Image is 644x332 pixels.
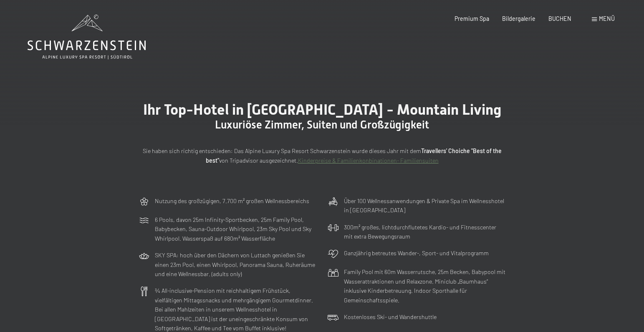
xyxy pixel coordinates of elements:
p: Kostenloses Ski- und Wandershuttle [344,312,437,322]
span: Luxuriöse Zimmer, Suiten und Großzügigkeit [215,118,429,131]
p: 300m² großes, lichtdurchflutetes Kardio- und Fitnesscenter mit extra Bewegungsraum [344,223,506,241]
p: SKY SPA: hoch über den Dächern von Luttach genießen Sie einen 23m Pool, einen Whirlpool, Panorama... [155,251,317,279]
a: Kinderpreise & Familienkonbinationen- Familiensuiten [298,157,439,164]
p: Ganzjährig betreutes Wander-, Sport- und Vitalprogramm [344,249,489,258]
strong: Travellers' Choiche "Best of the best" [206,147,502,164]
p: 6 Pools, davon 25m Infinity-Sportbecken, 25m Family Pool, Babybecken, Sauna-Outdoor Whirlpool, 23... [155,215,317,244]
a: BUCHEN [548,15,571,22]
p: Family Pool mit 60m Wasserrutsche, 25m Becken, Babypool mit Wasserattraktionen und Relaxzone. Min... [344,267,506,305]
p: Nutzung des großzügigen, 7.700 m² großen Wellnessbereichs [155,196,309,206]
p: Über 100 Wellnessanwendungen & Private Spa im Wellnesshotel in [GEOGRAPHIC_DATA] [344,196,506,215]
span: Ihr Top-Hotel in [GEOGRAPHIC_DATA] - Mountain Living [143,101,501,118]
span: Menü [599,15,615,22]
p: Sie haben sich richtig entschieden: Das Alpine Luxury Spa Resort Schwarzenstein wurde dieses Jahr... [139,146,506,165]
a: Bildergalerie [502,15,535,22]
a: Premium Spa [455,15,489,22]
